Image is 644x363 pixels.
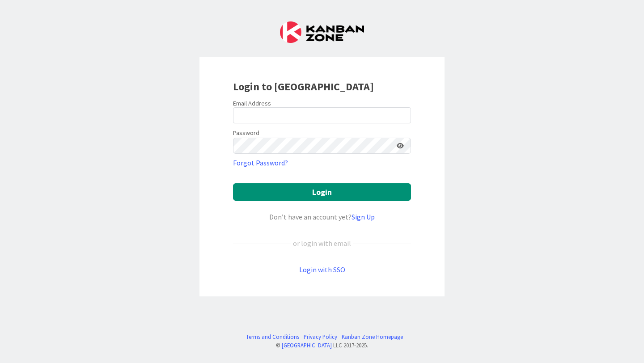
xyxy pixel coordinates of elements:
a: Kanban Zone Homepage [342,333,403,341]
label: Email Address [233,99,271,107]
label: Password [233,128,259,138]
a: [GEOGRAPHIC_DATA] [282,342,332,349]
a: Sign Up [352,212,375,221]
div: © LLC 2017- 2025 . [241,341,403,350]
a: Forgot Password? [233,157,288,168]
a: Login with SSO [299,265,345,274]
a: Privacy Policy [304,333,337,341]
a: Terms and Conditions [246,333,299,341]
b: Login to [GEOGRAPHIC_DATA] [233,80,374,93]
div: Don’t have an account yet? [233,211,411,222]
img: Kanban Zone [280,21,364,43]
div: or login with email [291,238,353,249]
button: Login [233,183,411,201]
